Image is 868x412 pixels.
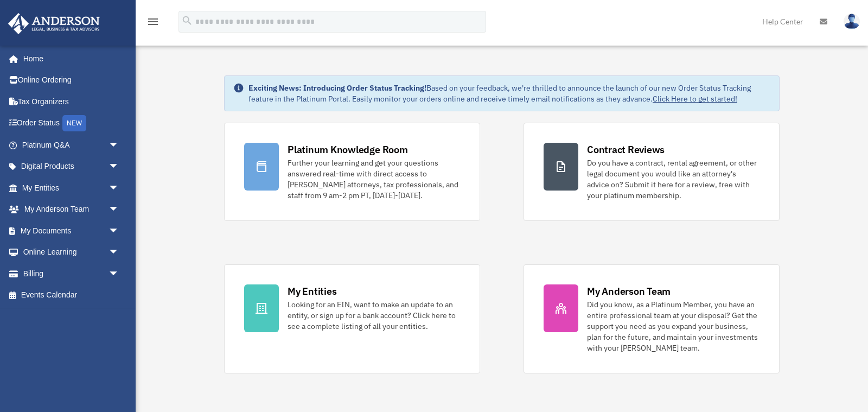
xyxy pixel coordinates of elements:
[8,284,136,306] a: Events Calendar
[653,94,737,104] a: Click Here to get started!
[108,220,130,242] span: arrow_drop_down
[288,299,460,332] div: Looking for an EIN, want to make an update to an entity, or sign up for a bank account? Click her...
[288,284,336,298] div: My Entities
[8,263,136,284] a: Billingarrow_drop_down
[587,143,665,156] div: Contract Reviews
[5,13,103,34] img: Anderson Advisors Platinum Portal
[8,91,136,112] a: Tax Organizers
[8,48,130,69] a: Home
[248,83,426,93] strong: Exciting News: Introducing Order Status Tracking!
[524,123,780,221] a: Contract Reviews Do you have a contract, rental agreement, or other legal document you would like...
[146,19,159,28] a: menu
[587,157,759,201] div: Do you have a contract, rental agreement, or other legal document you would like an attorney's ad...
[108,263,130,285] span: arrow_drop_down
[8,112,136,135] a: Order StatusNEW
[146,15,159,28] i: menu
[844,14,860,29] img: User Pic
[288,143,408,156] div: Platinum Knowledge Room
[8,220,136,242] a: My Documentsarrow_drop_down
[8,156,136,178] a: Digital Productsarrow_drop_down
[108,177,130,199] span: arrow_drop_down
[8,134,136,156] a: Platinum Q&Aarrow_drop_down
[108,199,130,221] span: arrow_drop_down
[8,69,136,91] a: Online Ordering
[108,242,130,264] span: arrow_drop_down
[62,115,86,131] div: NEW
[224,123,480,221] a: Platinum Knowledge Room Further your learning and get your questions answered real-time with dire...
[248,83,770,104] div: Based on your feedback, we're thrilled to announce the launch of our new Order Status Tracking fe...
[524,264,780,373] a: My Anderson Team Did you know, as a Platinum Member, you have an entire professional team at your...
[8,242,136,263] a: Online Learningarrow_drop_down
[587,284,671,298] div: My Anderson Team
[181,15,193,27] i: search
[288,157,460,201] div: Further your learning and get your questions answered real-time with direct access to [PERSON_NAM...
[224,264,480,373] a: My Entities Looking for an EIN, want to make an update to an entity, or sign up for a bank accoun...
[587,299,759,353] div: Did you know, as a Platinum Member, you have an entire professional team at your disposal? Get th...
[8,199,136,220] a: My Anderson Teamarrow_drop_down
[108,156,130,178] span: arrow_drop_down
[8,177,136,199] a: My Entitiesarrow_drop_down
[108,134,130,156] span: arrow_drop_down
